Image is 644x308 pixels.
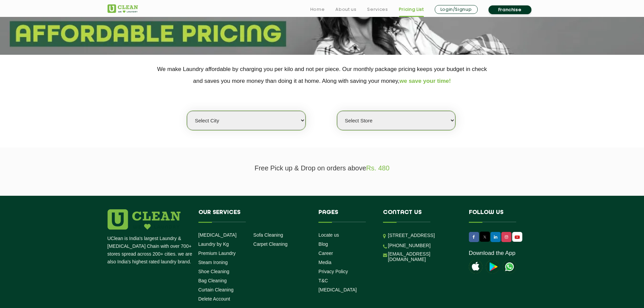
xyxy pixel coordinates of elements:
[366,164,389,172] span: Rs. 480
[318,269,348,274] a: Privacy Policy
[253,232,283,238] a: Sofa Cleaning
[198,296,230,302] a: Delete Account
[198,209,309,222] h4: Our Services
[469,250,516,257] a: Download the App
[388,232,459,239] p: [STREET_ADDRESS]
[108,164,537,172] p: Free Pick up & Drop on orders above
[198,269,230,274] a: Shoe Cleaning
[469,209,528,222] h4: Follow us
[108,209,181,230] img: logo.png
[198,278,227,283] a: Bag Cleaning
[400,78,451,84] span: we save your time!
[198,287,234,292] a: Curtain Cleaning
[388,243,431,248] a: [PHONE_NUMBER]
[318,241,328,247] a: Blog
[388,251,459,262] a: [EMAIL_ADDRESS][DOMAIN_NAME]
[318,278,328,283] a: T&C
[108,4,138,13] img: UClean Laundry and Dry Cleaning
[469,260,482,274] img: apple-icon.png
[318,260,331,265] a: Media
[108,235,193,266] p: UClean is India's largest Laundry & [MEDICAL_DATA] Chain with over 700+ stores spread across 200+...
[503,260,516,274] img: UClean Laundry and Dry Cleaning
[318,209,373,222] h4: Pages
[318,287,357,292] a: [MEDICAL_DATA]
[318,232,339,238] a: Locate us
[310,5,325,14] a: Home
[318,251,333,256] a: Career
[335,5,356,14] a: About us
[383,209,459,222] h4: Contact us
[486,260,499,274] img: playstoreicon.png
[488,5,531,14] a: Franchise
[198,232,237,238] a: [MEDICAL_DATA]
[367,5,388,14] a: Services
[198,241,229,247] a: Laundry by Kg
[399,5,424,14] a: Pricing List
[513,234,522,241] img: UClean Laundry and Dry Cleaning
[198,260,228,265] a: Steam Ironing
[435,5,478,14] a: Login/Signup
[108,63,537,87] p: We make Laundry affordable by charging you per kilo and not per piece. Our monthly package pricin...
[198,251,236,256] a: Premium Laundry
[253,241,287,247] a: Carpet Cleaning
